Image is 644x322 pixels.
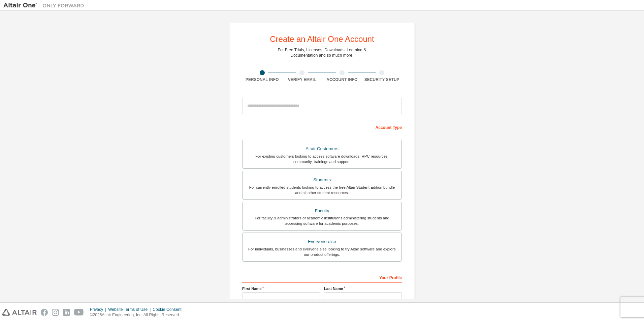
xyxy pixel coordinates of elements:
label: Last Name [324,286,402,291]
div: For existing customers looking to access software downloads, HPC resources, community, trainings ... [247,154,397,164]
div: Students [247,175,397,185]
div: Altair Customers [247,144,397,154]
img: youtube.svg [74,309,84,316]
div: Verify Email [282,77,322,82]
img: Altair One [3,2,88,9]
img: instagram.svg [52,309,59,316]
div: Faculty [247,206,397,216]
div: Everyone else [247,237,397,246]
div: For faculty & administrators of academic institutions administering students and accessing softwa... [247,215,397,226]
div: Security Setup [362,77,402,82]
img: linkedin.svg [63,309,70,316]
div: For Free Trials, Licenses, Downloads, Learning & Documentation and so much more. [278,47,366,58]
p: © 2025 Altair Engineering, Inc. All Rights Reserved. [90,312,186,318]
div: Website Terms of Use [108,307,153,312]
div: Cookie Consent [153,307,185,312]
div: Personal Info [242,77,282,82]
div: For currently enrolled students looking to access the free Altair Student Edition bundle and all ... [247,185,397,195]
img: facebook.svg [41,309,48,316]
div: Create an Altair One Account [270,35,374,43]
label: First Name [242,286,320,291]
div: Your Profile [242,272,402,283]
img: altair_logo.svg [2,309,37,316]
div: Privacy [90,307,108,312]
div: Account Info [322,77,362,82]
div: For individuals, businesses and everyone else looking to try Altair software and explore our prod... [247,246,397,257]
div: Account Type [242,122,402,132]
